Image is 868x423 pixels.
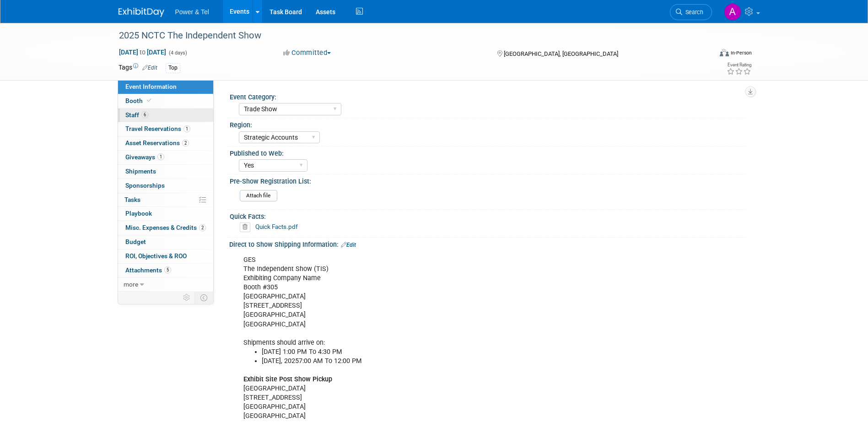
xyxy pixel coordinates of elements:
[125,182,165,189] span: Sponsorships
[124,281,138,288] span: more
[504,50,618,57] span: [GEOGRAPHIC_DATA], [GEOGRAPHIC_DATA]
[230,118,746,130] div: Region:
[141,111,148,118] span: 6
[125,224,206,231] span: Misc. Expenses & Credits
[118,165,213,179] a: Shipments
[262,347,644,357] li: [DATE] 1:00 PM To 4:30 PM
[240,224,254,230] a: Delete attachment?
[229,238,750,249] div: Direct to Show Shipping Information:
[125,125,190,132] span: Travel Reservations
[255,223,298,230] a: Quick Facts.pdf
[670,4,712,20] a: Search
[118,221,213,235] a: Misc. Expenses & Credits2
[118,122,213,136] a: Travel Reservations1
[125,168,156,175] span: Shipments
[118,235,213,249] a: Budget
[138,49,147,56] span: to
[682,9,703,16] span: Search
[199,224,206,231] span: 2
[119,63,157,73] td: Tags
[183,125,190,132] span: 1
[118,151,213,164] a: Giveaways1
[118,278,213,292] a: more
[175,8,209,16] span: Power & Tel
[230,210,746,221] div: Quick Facts:
[119,48,167,56] span: [DATE] [DATE]
[730,49,752,56] div: In-Person
[125,210,152,217] span: Playbook
[243,375,332,383] b: Exhibit Site Post Show Pickup
[118,249,213,263] a: ROI, Objectives & ROO
[280,48,334,58] button: Committed
[125,238,146,245] span: Budget
[179,292,195,304] td: Personalize Event Tab Strip
[118,179,213,193] a: Sponsorships
[118,207,213,221] a: Playbook
[125,97,153,104] span: Booth
[118,94,213,108] a: Booth
[168,50,187,56] span: (4 days)
[727,63,751,67] div: Event Rating
[230,174,746,186] div: Pre-Show Registration List:
[118,136,213,150] a: Asset Reservations2
[118,264,213,277] a: Attachments5
[118,80,213,94] a: Event Information
[164,266,171,273] span: 5
[125,252,187,260] span: ROI, Objectives & ROO
[125,139,189,146] span: Asset Reservations
[194,292,213,304] td: Toggle Event Tabs
[157,153,164,160] span: 1
[182,140,189,146] span: 2
[142,65,157,71] a: Edit
[125,153,164,161] span: Giveaways
[166,63,180,73] div: Top
[262,357,644,366] li: [DATE], 20257:00 AM To 12:00 PM
[125,83,177,90] span: Event Information
[341,242,356,248] a: Edit
[720,49,729,56] img: Format-Inperson.png
[658,48,752,61] div: Event Format
[125,266,171,274] span: Attachments
[118,108,213,122] a: Staff6
[116,27,698,44] div: 2025 NCTC The Independent Show
[125,111,148,119] span: Staff
[147,98,151,103] i: Booth reservation complete
[230,90,746,102] div: Event Category:
[724,3,741,21] img: Alina Dorion
[119,8,164,17] img: ExhibitDay
[118,193,213,207] a: Tasks
[124,196,140,203] span: Tasks
[230,146,746,158] div: Published to Web:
